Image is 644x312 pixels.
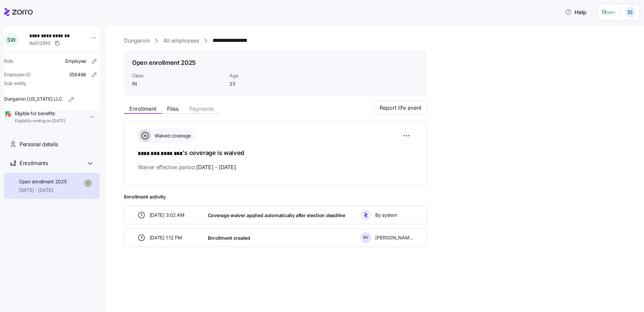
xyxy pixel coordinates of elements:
[150,234,182,241] span: [DATE] 1:12 PM
[20,159,48,167] span: Enrollments
[20,140,58,149] span: Personal details
[363,236,368,239] span: B V
[196,163,236,172] span: [DATE] - [DATE]
[29,40,51,47] span: 8e312910
[132,80,224,87] span: IN
[189,106,214,111] span: Payments
[208,212,345,219] span: Coverage waiver applied automatically after election deadline
[4,58,13,64] span: Role
[4,71,31,78] span: Employee ID
[602,8,615,16] img: Employer logo
[150,212,185,218] span: [DATE] 3:02 AM
[132,72,224,79] span: Class
[4,96,62,102] span: Dungarvin [US_STATE] LLC
[7,37,15,43] span: S W
[19,187,66,193] span: [DATE] - [DATE]
[153,132,191,139] span: Waived coverage
[124,36,150,45] a: Dungarvin
[65,58,86,64] span: Employee
[124,193,427,200] span: Enrollment activity
[560,5,592,19] button: Help
[375,234,414,241] span: [PERSON_NAME]
[380,104,421,112] span: Report life event
[4,80,26,87] span: Sub-entity
[208,235,250,241] span: Enrollment created
[69,71,86,78] span: 358496
[15,118,65,124] span: Eligibility ending on [DATE]
[625,7,636,18] img: b3a65cbeab486ed89755b86cd886e362
[15,110,65,117] span: Eligible for benefits
[167,106,179,111] span: Files
[138,163,236,172] span: Waiver effective period
[375,212,397,218] span: By system
[132,58,196,67] h1: Open enrollment 2025
[229,72,297,79] span: Age
[163,36,199,45] a: All employees
[19,178,66,185] span: Open enrollment 2025
[129,106,156,111] span: Enrollment
[374,101,427,114] button: Report life event
[229,80,297,87] span: 23
[138,149,413,158] h1: 's coverage is waived
[565,8,586,16] span: Help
